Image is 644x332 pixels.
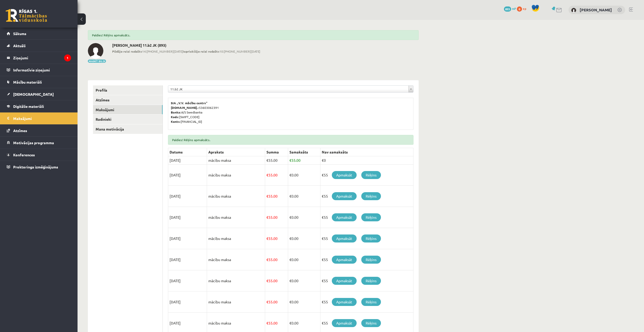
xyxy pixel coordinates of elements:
td: 55.00 [265,291,288,313]
a: Informatīvie ziņojumi [7,64,71,76]
td: mācību maksa [207,270,265,291]
span: € [289,194,292,198]
a: Rēķins [361,319,381,327]
a: Rēķins [361,298,381,306]
span: Aktuāli [13,43,26,48]
a: Profils [93,85,163,95]
i: 1 [64,54,71,61]
a: Konferences [7,149,71,161]
a: Mācību materiāli [7,76,71,88]
th: Nav samaksāts [320,148,413,156]
img: Jeļizaveta Kamenska [571,8,576,13]
th: Datums [168,148,207,156]
a: Motivācijas programma [7,137,71,149]
span: € [289,257,292,262]
td: 0.00 [288,186,320,207]
span: Konferences [13,152,35,157]
th: Apraksts [207,148,265,156]
td: €55 [320,165,413,186]
span: Sākums [13,31,26,36]
a: Atzīmes [93,95,163,105]
span: € [289,173,292,177]
td: [DATE] [168,291,207,313]
span: 14:[PHONE_NUMBER][DATE] 10:[PHONE_NUMBER][DATE] [112,49,260,54]
td: €55 [320,270,413,291]
td: 55.00 [265,228,288,249]
td: [DATE] [168,165,207,186]
a: Rīgas 1. Tālmācības vidusskola [6,9,47,22]
td: [DATE] [168,249,207,270]
a: Sākums [7,28,71,39]
a: Rēķins [361,192,381,200]
span: € [289,236,292,241]
a: Rēķins [361,256,381,264]
b: Konts: [171,119,181,124]
td: €0 [320,156,413,165]
a: Apmaksāt [332,298,357,306]
th: Summa [265,148,288,156]
span: Digitālie materiāli [13,104,44,109]
td: €55 [320,291,413,313]
legend: Maksājumi [13,112,71,124]
span: € [289,158,292,163]
span: € [266,236,269,241]
legend: Ziņojumi [13,52,71,64]
a: Apmaksāt [332,171,357,179]
span: € [266,158,269,163]
a: Apmaksāt [332,319,357,327]
a: Digitālie materiāli [7,100,71,112]
td: mācību maksa [207,228,265,249]
button: Mainīt bildi [88,60,106,63]
span: € [266,194,269,198]
span: Atzīmes [13,128,27,133]
span: € [289,278,292,283]
td: €55 [320,186,413,207]
span: mP [512,6,516,11]
th: Samaksāts [288,148,320,156]
a: Apmaksāt [332,213,357,221]
a: Ziņojumi1 [7,52,71,64]
span: € [289,215,292,220]
td: mācību maksa [207,186,265,207]
legend: Informatīvie ziņojumi [13,64,71,76]
a: [PERSON_NAME] [580,7,612,12]
td: 0.00 [288,228,320,249]
td: [DATE] [168,156,207,165]
span: xp [523,6,526,11]
a: Maksājumi [93,105,163,115]
td: 55.00 [288,156,320,165]
td: mācību maksa [207,207,265,228]
td: 0.00 [288,165,320,186]
a: Apmaksāt [332,277,357,285]
b: SIA „V.V. mācību centrs” [171,101,208,105]
b: Pēdējo reizi redzēts [112,49,142,53]
a: Aktuāli [7,40,71,52]
h2: [PERSON_NAME] 11.b2 JK (893) [112,43,260,47]
span: € [266,257,269,262]
a: Maksājumi [7,112,71,124]
span: € [266,299,269,304]
td: 55.00 [265,186,288,207]
span: 11.b2 JK [170,86,407,92]
a: Apmaksāt [332,192,357,200]
a: Atzīmes [7,125,71,136]
a: Rēķins [361,171,381,179]
a: Rēķins [361,213,381,221]
span: € [266,278,269,283]
a: Rēķins [361,277,381,285]
td: €55 [320,249,413,270]
b: Banka: [171,110,181,114]
span: € [289,299,292,304]
td: 55.00 [265,207,288,228]
span: € [266,321,269,325]
td: 55.00 [265,270,288,291]
a: Rēķins [361,234,381,242]
b: Iepriekšējo reizi redzēts [183,49,219,53]
img: Jeļizaveta Kamenska [88,43,103,59]
td: mācību maksa [207,156,265,165]
td: [DATE] [168,207,207,228]
div: Paldies! Rēķins apmaksāts. [168,135,413,145]
a: 11.b2 JK [168,86,413,92]
a: Proktoringa izmēģinājums [7,161,71,173]
td: [DATE] [168,270,207,291]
